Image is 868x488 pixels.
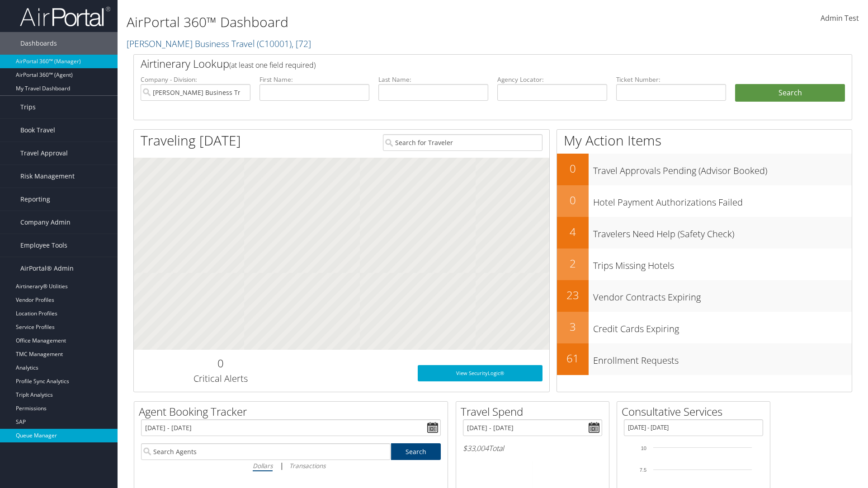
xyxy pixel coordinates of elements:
span: Dashboards [20,32,57,55]
h2: 0 [141,356,300,371]
label: First Name: [259,75,369,84]
label: Ticket Number: [616,75,726,84]
i: Transactions [289,461,325,470]
div: | [141,460,441,471]
i: Dollars [253,461,273,470]
h2: Travel Spend [461,404,609,419]
tspan: 7.5 [640,467,646,473]
img: airportal-logo.png [20,6,110,27]
input: Search Agents [141,443,391,460]
h2: 3 [557,319,589,334]
a: Admin Test [821,5,859,33]
span: , [ 72 ] [292,38,311,50]
a: 0Travel Approvals Pending (Advisor Booked) [557,154,852,185]
tspan: 10 [641,446,646,451]
a: 61Enrollment Requests [557,343,852,375]
h2: 61 [557,351,589,366]
input: Search for Traveler [383,134,542,151]
h2: Airtinerary Lookup [141,56,785,71]
a: 3Credit Cards Expiring [557,312,852,343]
h2: 4 [557,224,589,239]
button: Search [735,84,845,102]
h3: Critical Alerts [141,372,300,385]
span: $33,004 [463,443,489,453]
a: 4Travelers Need Help (Safety Check) [557,217,852,249]
a: 23Vendor Contracts Expiring [557,280,852,312]
span: AirPortal® Admin [20,257,74,280]
span: Admin Test [821,13,859,23]
label: Agency Locator: [497,75,607,84]
span: (at least one field required) [229,60,316,70]
span: Book Travel [20,119,55,141]
label: Company - Division: [141,75,250,84]
span: Trips [20,96,36,118]
h1: My Action Items [557,131,852,150]
h3: Vendor Contracts Expiring [593,286,852,304]
a: 0Hotel Payment Authorizations Failed [557,185,852,217]
h2: 0 [557,192,589,208]
a: View SecurityLogic® [418,365,542,381]
h3: Enrollment Requests [593,350,852,367]
span: Employee Tools [20,234,67,257]
label: Last Name: [378,75,488,84]
h2: 2 [557,256,589,271]
h3: Travel Approvals Pending (Advisor Booked) [593,160,852,177]
span: Reporting [20,188,50,211]
a: Search [391,443,441,460]
a: [PERSON_NAME] Business Travel [127,38,311,50]
span: Risk Management [20,165,75,188]
h2: 23 [557,287,589,303]
a: 2Trips Missing Hotels [557,249,852,280]
h3: Credit Cards Expiring [593,318,852,335]
h6: Total [463,443,602,453]
span: ( C10001 ) [257,38,292,50]
span: Company Admin [20,211,71,234]
h3: Travelers Need Help (Safety Check) [593,223,852,240]
h1: AirPortal 360™ Dashboard [127,13,615,32]
h3: Trips Missing Hotels [593,255,852,272]
span: Travel Approval [20,142,68,164]
h3: Hotel Payment Authorizations Failed [593,192,852,209]
h2: 0 [557,161,589,176]
h1: Traveling [DATE] [141,131,241,150]
h2: Agent Booking Tracker [139,404,448,419]
h2: Consultative Services [622,404,770,419]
